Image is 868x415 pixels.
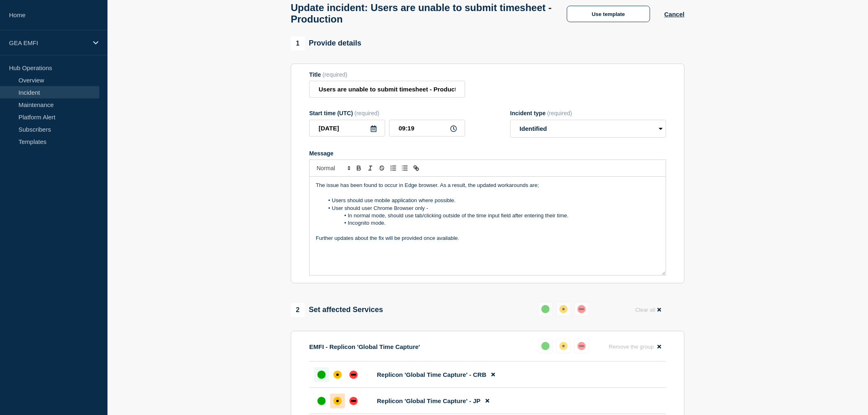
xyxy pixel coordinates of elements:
span: Replicon 'Global Time Capture' - JP [377,397,481,404]
span: 1 [291,36,305,50]
li: Users should use mobile application where possible. [324,197,660,204]
li: In normal mode, should use tab/clicking outside of the time input field after entering their time. [324,212,660,219]
h1: Update incident: Users are unable to submit timesheet - Production [291,2,553,25]
button: Toggle bold text [353,163,365,173]
div: affected [560,342,568,350]
input: Title [309,81,465,98]
div: Incident type [510,110,666,116]
input: YYYY-MM-DD [309,120,385,137]
button: Toggle italic text [365,163,376,173]
span: (required) [354,110,379,116]
select: Incident type [510,120,666,138]
button: up [538,339,553,353]
div: Provide details [291,36,361,50]
div: Title [309,71,465,78]
div: affected [333,397,342,405]
div: down [578,305,586,313]
div: up [318,397,326,405]
button: Toggle link [411,163,422,173]
p: The issue has been found to occur in Edge browser. As a result, the updated workarounds are; [316,182,660,189]
button: Cancel [665,11,685,18]
div: Message [310,177,666,275]
button: Remove the group [604,339,666,355]
button: down [574,302,589,317]
p: Further updates about the fix will be provided once available. [316,235,660,242]
li: User should user Chrome Browser only - [324,205,660,212]
div: up [541,342,550,350]
p: GEA EMFI [9,39,88,46]
div: up [318,371,326,379]
button: down [574,339,589,353]
div: affected [560,305,568,313]
button: Use template [567,6,650,22]
button: Toggle strikethrough text [376,163,388,173]
span: Replicon 'Global Time Capture' - CRB [377,371,487,378]
button: up [538,302,553,317]
button: affected [556,339,571,353]
button: Toggle ordered list [388,163,399,173]
button: affected [556,302,571,317]
input: HH:MM [389,120,465,137]
div: down [349,371,358,379]
button: Toggle bulleted list [399,163,411,173]
div: Message [309,150,666,157]
span: Remove the group [609,344,654,350]
li: Incognito mode. [324,219,660,227]
div: Start time (UTC) [309,110,465,116]
span: 2 [291,303,305,317]
div: affected [333,371,342,379]
div: down [349,397,358,405]
span: (required) [322,71,347,78]
button: Clear all [630,302,666,318]
div: down [578,342,586,350]
p: EMFI - Replicon 'Global Time Capture' [309,343,420,350]
span: (required) [547,110,572,116]
span: Font size [313,163,353,173]
div: up [541,305,550,313]
div: Set affected Services [291,303,383,317]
